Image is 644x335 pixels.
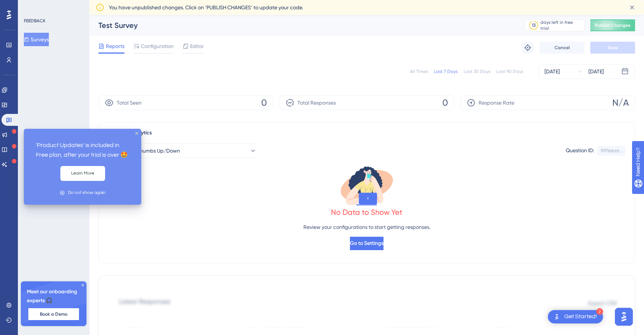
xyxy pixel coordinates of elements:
[442,97,448,109] span: 0
[595,22,631,28] span: Publish Changes
[40,311,67,317] span: Book a Demo
[555,45,570,51] span: Cancel
[479,98,514,107] span: Response Rate
[566,146,594,156] div: Question ID:
[68,189,105,196] div: Do not show again
[135,132,138,135] div: close tooltip
[612,97,629,109] span: N/A
[596,308,603,315] div: 2
[552,312,561,321] img: launcher-image-alternative-text
[564,313,597,321] div: Get Started!
[532,22,536,28] div: 13
[117,98,142,107] span: Total Seen
[590,42,635,54] button: Save
[350,237,383,250] button: Go to Settings
[18,2,47,11] span: Need Help?
[98,20,506,31] div: Test Survey
[548,310,603,323] div: Open Get Started! checklist, remaining modules: 2
[434,68,458,74] div: Last 7 Days
[28,308,79,320] button: Book a Demo
[540,19,582,31] div: days left in free trial
[303,223,430,232] p: Review your configurations to start getting responses.
[36,141,129,160] p: 'Product Updates' is included in Free plan, after your trial is over 🤩
[109,3,303,12] span: You have unpublished changes. Click on ‘PUBLISH CHANGES’ to update your code.
[331,207,402,217] div: No Data to Show Yet
[106,42,124,51] span: Reports
[590,19,635,31] button: Publish Changes
[27,287,80,305] span: Meet our onboarding experts 🎧
[108,128,152,137] span: Question Analytics
[261,97,267,109] span: 0
[108,146,180,155] span: Question 1 - Thumbs Up/Down
[600,148,622,154] div: 1f976dad...
[464,68,490,74] div: Last 30 Days
[544,67,560,76] div: [DATE]
[24,18,45,24] div: FEEDBACK
[540,42,584,54] button: Cancel
[613,306,635,328] iframe: UserGuiding AI Assistant Launcher
[297,98,336,107] span: Total Responses
[410,68,428,74] div: All Times
[60,166,105,181] button: Learn More
[141,42,174,51] span: Configuration
[190,42,204,51] span: Editor
[24,33,49,46] button: Surveys
[108,143,257,158] button: Question 1 - Thumbs Up/Down
[588,67,604,76] div: [DATE]
[607,45,618,51] span: Save
[350,239,383,248] span: Go to Settings
[496,68,523,74] div: Last 90 Days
